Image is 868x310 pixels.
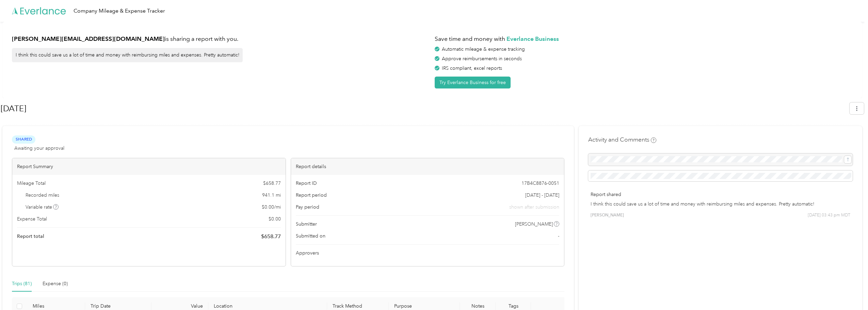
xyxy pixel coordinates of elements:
[296,192,327,199] span: Report period
[12,48,243,62] div: I think this could save us a lot of time and money with reimbursing miles and expenses. Pretty au...
[442,56,522,62] span: Approve reimbursements in seconds
[558,232,559,240] span: -
[263,180,281,187] span: $ 658.77
[435,77,511,88] button: Try Everlance Business for free
[442,65,502,71] span: IRS compliant, excel reports
[291,158,564,175] div: Report details
[435,35,853,43] h1: Save time and money with
[12,135,35,143] span: Shared
[588,135,656,144] h4: Activity and Comments
[1,100,845,117] h1: Jul 2025
[26,203,59,211] span: Variable rate
[515,221,553,228] span: [PERSON_NAME]
[26,192,59,199] span: Recorded miles
[296,249,319,257] span: Approvers
[17,233,44,240] span: Report total
[507,35,559,42] strong: Everlance Business
[17,215,47,223] span: Expense Total
[442,46,525,52] span: Automatic mileage & expense tracking
[509,203,559,211] span: shown after submission
[14,145,64,152] span: Awaiting your approval
[12,35,430,43] h1: is sharing a report with you.
[12,158,286,175] div: Report Summary
[591,212,624,218] span: [PERSON_NAME]
[591,191,850,198] p: Report shared
[808,212,850,218] span: [DATE] 03:43 pm MDT
[521,180,559,187] span: 17B4C8876-0051
[296,203,319,211] span: Pay period
[43,280,68,288] div: Expense (0)
[262,192,281,199] span: 941.1 mi
[296,180,317,187] span: Report ID
[74,7,165,15] div: Company Mileage & Expense Tracker
[296,232,325,240] span: Submitted on
[12,280,32,288] div: Trips (81)
[525,192,559,199] span: [DATE] - [DATE]
[261,232,281,241] span: $ 658.77
[12,35,165,42] strong: [PERSON_NAME][EMAIL_ADDRESS][DOMAIN_NAME]
[17,180,46,187] span: Mileage Total
[269,215,281,223] span: $ 0.00
[262,203,281,211] span: $ 0.00 / mi
[296,221,317,228] span: Submitter
[591,200,850,208] p: I think this could save us a lot of time and money with reimbursing miles and expenses. Pretty au...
